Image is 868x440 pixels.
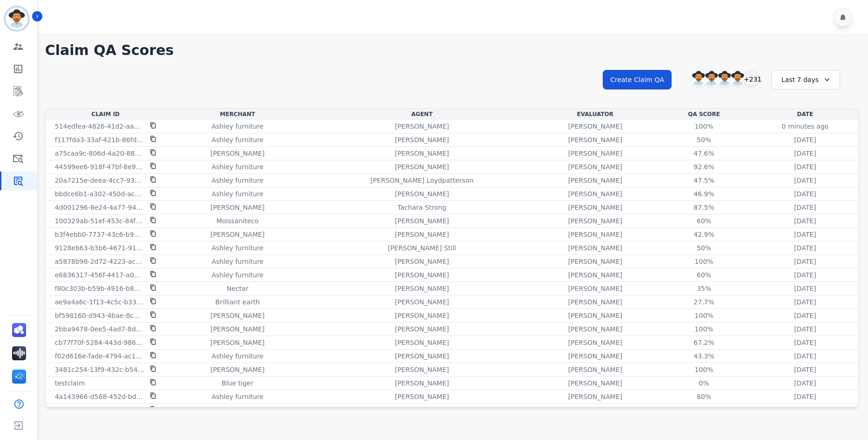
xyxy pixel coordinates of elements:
div: 27.7% [683,297,725,307]
p: [PERSON_NAME] [568,135,622,144]
p: [PERSON_NAME] [568,365,622,374]
p: 100329ab-51ef-453c-84f0-9dfacf1b16ac [55,216,144,226]
p: Nectar [227,284,249,293]
p: 9c3d68eb-9c61-4448-9d73-361ae32d6f03 [55,406,144,415]
div: Evaluator [536,110,654,118]
div: 35% [683,284,725,293]
p: 514edfea-4826-41d2-aaa1-49b65e771fde [55,122,144,131]
div: 50% [683,135,725,144]
p: [PERSON_NAME] [568,392,622,401]
p: Ashley furniture [212,243,263,253]
h1: Claim QA Scores [45,42,859,59]
p: [PERSON_NAME] [395,216,449,226]
p: [PERSON_NAME] [395,378,449,388]
div: 42.9% [683,230,725,239]
p: [PERSON_NAME] Loydpatterson [370,176,474,185]
p: [PERSON_NAME] [568,203,622,212]
p: [PERSON_NAME] [395,135,449,144]
p: ae9a4a6c-1f13-4c5c-b33a-e930c4536708 [55,297,144,307]
p: [DATE] [794,216,816,226]
div: 100% [683,257,725,266]
p: [PERSON_NAME] [568,122,622,131]
p: [PERSON_NAME] [568,284,622,293]
p: [PERSON_NAME] [395,189,449,199]
p: [DATE] [794,203,816,212]
p: [DATE] [794,284,816,293]
p: [DATE] [794,378,816,388]
p: 20a7215e-deea-4cc7-9302-bea5d06777e3 [55,176,144,185]
div: 60% [683,270,725,280]
p: Ashley furniture [212,135,263,144]
p: e6836317-456f-4417-a0ab-0ed88399321d [55,270,144,280]
p: [PERSON_NAME] [568,149,622,158]
p: f117fda3-33af-421b-86fd-7f5a97e92c24 [55,135,144,144]
p: [PERSON_NAME] [395,149,449,158]
p: [PERSON_NAME] [395,406,449,415]
p: Tachara Strong [397,203,446,212]
p: [PERSON_NAME] [395,122,449,131]
p: Ashley furniture [212,176,263,185]
div: +231 [743,71,759,87]
div: 80% [683,392,725,401]
p: Moissaniteco [216,216,259,226]
p: [DATE] [794,135,816,144]
div: Agent [311,110,532,118]
p: [PERSON_NAME] [210,203,264,212]
p: [DATE] [794,406,816,415]
p: 4d001296-8e24-4a77-9463-3c11b03e9a70 [55,203,144,212]
p: a5878b98-2d72-4223-ac0b-2c34ee22138a [55,257,144,266]
p: [PERSON_NAME] [568,351,622,361]
p: [PERSON_NAME] [210,365,264,374]
p: [PERSON_NAME] [395,162,449,172]
p: [PERSON_NAME] [568,324,622,334]
p: Ashley furniture [212,270,263,280]
p: [DATE] [794,351,816,361]
p: [PERSON_NAME] [395,338,449,347]
div: 100% [683,324,725,334]
p: [PERSON_NAME] [568,406,622,415]
p: [DATE] [794,392,816,401]
div: 43.3% [683,351,725,361]
p: [DATE] [794,324,816,334]
p: [DATE] [794,176,816,185]
p: [PERSON_NAME] [395,270,449,280]
p: Ashley furniture [212,162,263,172]
p: [PERSON_NAME] [568,243,622,253]
p: [DATE] [794,230,816,239]
p: [PERSON_NAME] [395,392,449,401]
div: 100% [683,311,725,320]
div: Merchant [168,110,308,118]
div: Last 7 days [771,70,840,89]
p: Brilliant earth [215,297,260,307]
p: cb77f70f-5284-443d-9863-9e6fa2afefd3 [55,338,144,347]
div: 46.9% [683,189,725,199]
div: Date [754,110,856,118]
div: QA Score [658,110,750,118]
div: Claim Id [47,110,164,118]
p: 2bba9478-0ee5-4ad7-8dff-bcc3519e58cd [55,324,144,334]
button: Create Claim QA [603,70,672,89]
p: [DATE] [794,338,816,347]
div: 67.2% [683,338,725,347]
p: [DATE] [794,365,816,374]
p: a75caa9c-806d-4a20-88bb-3b53ae5aed13 [55,149,144,158]
div: 87.5% [683,203,725,212]
p: f80c303b-b59b-4916-b8b4-141f4721d18b [55,284,144,293]
p: [PERSON_NAME] [395,297,449,307]
p: Ashley furniture [212,392,263,401]
p: [DATE] [794,311,816,320]
p: [DATE] [794,243,816,253]
div: 100% [683,122,725,131]
p: [PERSON_NAME] [568,270,622,280]
p: [PERSON_NAME] [568,257,622,266]
p: 4a143966-d588-452d-bdb3-07e52c917cec [55,392,144,401]
p: [PERSON_NAME] [568,230,622,239]
p: [PERSON_NAME] [395,351,449,361]
p: [PERSON_NAME] [395,311,449,320]
p: [DATE] [794,270,816,280]
p: [PERSON_NAME] [568,176,622,185]
p: [PERSON_NAME] [568,297,622,307]
p: [PERSON_NAME] [210,338,264,347]
p: bbdce6b1-a302-450d-aced-cfb241d809f4 [55,189,144,199]
p: Ashley furniture [212,189,263,199]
